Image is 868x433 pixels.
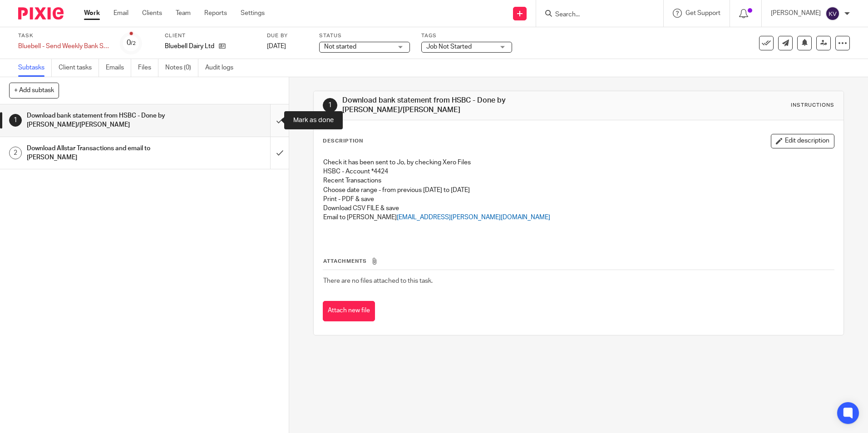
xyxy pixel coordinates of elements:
a: Audit logs [205,59,240,77]
div: 2 [9,147,22,159]
p: Email to [PERSON_NAME] [323,213,833,222]
div: Instructions [791,102,834,109]
button: Edit description [771,134,834,148]
p: Bluebell Dairy Ltd [165,42,214,51]
a: Emails [106,59,131,77]
a: Notes (0) [165,59,198,77]
div: Bluebell - Send Weekly Bank Statements/Allstar [18,42,109,51]
h1: Download Allstar Transactions and email to [PERSON_NAME] [27,142,183,165]
a: Subtasks [18,59,52,77]
img: Pixie [18,7,64,20]
label: Due by [267,32,308,39]
button: Attach new file [323,301,375,321]
span: There are no files attached to this task. [323,278,433,284]
p: Check it has been sent to Jo, by checking Xero Files [323,158,833,167]
a: Reports [204,9,227,18]
a: Clients [142,9,162,18]
p: Print - PDF & save [323,195,833,204]
span: Attachments [323,259,367,264]
span: [DATE] [267,43,286,49]
a: Team [176,9,191,18]
h1: Download bank statement from HSBC - Done by [PERSON_NAME]/[PERSON_NAME] [342,96,598,115]
a: Files [138,59,158,77]
a: Email [113,9,128,18]
a: Client tasks [59,59,99,77]
label: Client [165,32,256,39]
img: svg%3E [825,6,840,21]
span: Job Not Started [426,44,472,50]
a: Work [84,9,100,18]
span: [EMAIL_ADDRESS][PERSON_NAME][DOMAIN_NAME] [397,214,550,221]
p: [PERSON_NAME] [771,9,821,18]
label: Tags [421,32,512,39]
label: Task [18,32,109,39]
p: HSBC - Account *4424 [323,167,833,176]
span: Not started [324,44,356,50]
p: Choose date range - from previous [DATE] to [DATE] [323,186,833,195]
div: 1 [9,114,22,127]
div: 0 [127,38,136,48]
div: 1 [323,98,337,113]
h1: Download bank statement from HSBC - Done by [PERSON_NAME]/[PERSON_NAME] [27,109,183,132]
p: Download CSV FILE & save [323,204,833,213]
input: Search [554,11,636,19]
p: Description [323,138,363,145]
span: Get Support [686,10,720,16]
a: Settings [241,9,265,18]
button: + Add subtask [9,83,59,98]
p: Recent Transactions [323,176,833,185]
label: Status [319,32,410,39]
small: /2 [131,41,136,46]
